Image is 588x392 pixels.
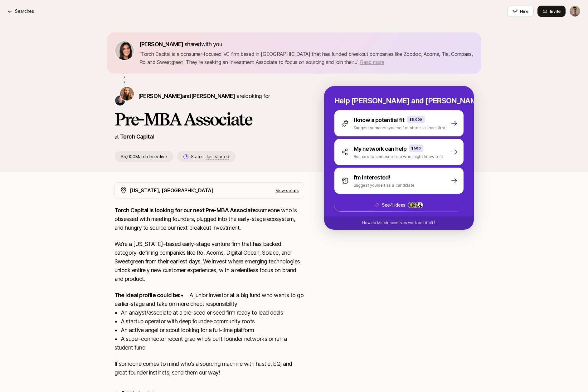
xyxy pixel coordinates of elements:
span: with you [201,41,222,47]
p: Help [PERSON_NAME] and [PERSON_NAME] hire [334,96,464,105]
button: Ben Levinson [569,6,581,17]
span: Invite [550,8,561,14]
p: are looking for [138,92,270,100]
span: Read more [360,59,384,65]
img: Katie Reiner [120,87,134,100]
p: I know a potential fit [354,116,405,125]
p: [US_STATE], [GEOGRAPHIC_DATA] [130,186,214,194]
span: [PERSON_NAME] [139,41,183,47]
p: Searches [15,7,34,15]
span: Just started [206,154,229,159]
span: [PERSON_NAME] [138,93,182,99]
p: $500 [411,146,421,151]
img: 945ae836_be8d_49fe_9090_3bb1436381ce.jpg [408,202,414,208]
a: Torch Capital [120,133,154,140]
button: Invite [537,6,566,17]
p: We’re a [US_STATE]–based early-stage venture firm that has backed category-defining companies lik... [114,240,304,283]
button: Hire [507,6,534,17]
p: $5,000 Match Incentive [114,151,173,162]
img: 71d7b91d_d7cb_43b4_a7ea_a9b2f2cc6e03.jpg [115,41,134,60]
p: $5,000 [410,117,422,122]
p: • A junior investor at a big fund who wants to go earlier-stage and take on more direct responsib... [114,291,304,352]
img: Christopher Harper [115,96,125,105]
span: Hire [520,8,528,14]
span: [PERSON_NAME] [191,93,235,99]
img: Ben Levinson [570,6,580,17]
p: See 4 ideas [381,201,405,209]
p: at [114,133,119,141]
p: How do Match Incentives work on Liftoff? [362,220,435,226]
strong: The ideal profile could be: [114,292,181,298]
p: someone who is obsessed with meeting founders, plugged into the early-stage ecosystem, and hungry... [114,206,304,232]
img: 4bc82738_529e_4361_9fef_fdb190a9b82e.jpg [417,202,423,208]
p: View details [276,187,299,194]
p: " Torch Capital is a consumer-focused VC firm based in [GEOGRAPHIC_DATA] that has funded breakout... [139,50,474,66]
p: Suggest yourself as a candidate [354,182,415,188]
span: and [182,93,235,99]
p: Reshare to someone else who might know a fit [354,153,443,159]
img: 599478ff_1391_42ac_84de_cbe7b0ac67ed.jpg [413,202,418,208]
p: Status: [191,153,229,160]
strong: Torch Capital is looking for our next Pre-MBA Associate: [114,207,257,213]
p: Suggest someone yourself or share to them first [354,125,445,131]
p: shared [139,40,225,49]
p: My network can help [354,145,407,153]
p: I'm interested! [354,173,391,182]
h1: Pre-MBA Associate [114,110,304,129]
p: If someone comes to mind who’s a sourcing machine with hustle, EQ, and great founder instincts, s... [114,360,304,377]
button: See4 ideas [334,198,463,212]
